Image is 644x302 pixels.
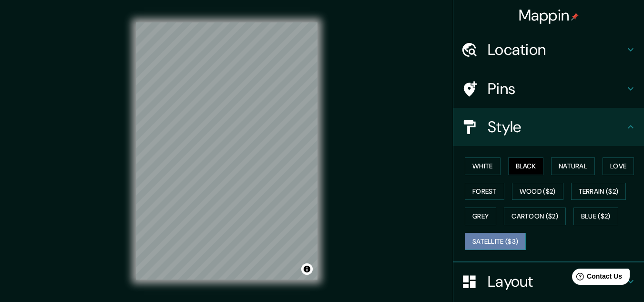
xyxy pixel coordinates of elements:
button: Grey [465,208,496,225]
button: Black [508,157,544,175]
button: Terrain ($2) [571,183,626,200]
button: Love [603,157,634,175]
h4: Mappin [519,6,579,25]
h4: Style [488,117,625,136]
button: Cartoon ($2) [504,208,566,225]
h4: Layout [488,272,625,291]
button: Forest [465,183,504,200]
div: Style [453,108,644,146]
button: Blue ($2) [573,208,618,225]
button: Satellite ($3) [465,233,526,250]
button: Wood ($2) [512,183,563,200]
div: Pins [453,70,644,108]
h4: Pins [488,79,625,98]
div: Layout [453,262,644,301]
button: Toggle attribution [301,263,313,275]
h4: Location [488,40,625,59]
canvas: Map [136,22,317,280]
iframe: Help widget launcher [559,265,634,292]
div: Location [453,31,644,69]
img: pin-icon.png [571,13,579,21]
button: White [465,157,501,175]
button: Natural [551,157,595,175]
